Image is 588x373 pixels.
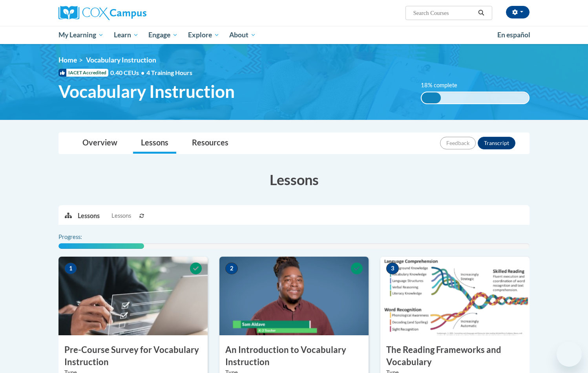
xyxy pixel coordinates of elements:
[478,137,515,149] button: Transcript
[225,26,261,44] a: About
[184,133,236,154] a: Resources
[58,6,208,20] a: Cox Campus
[110,68,146,77] span: 0.40 CEUs
[58,344,208,368] h3: Pre-Course Survey for Vocabulary Instruction
[229,30,256,40] span: About
[58,81,235,102] span: Vocabulary Instruction
[58,170,530,189] h3: Lessons
[143,26,183,44] a: Engage
[219,257,369,335] img: Course Image
[492,27,535,43] a: En español
[133,133,176,154] a: Lessons
[557,342,582,367] iframe: Button to launch messaging window
[188,30,219,40] span: Explore
[475,8,487,18] button: Search
[225,263,238,274] span: 2
[183,26,225,44] a: Explore
[78,211,100,220] p: Lessons
[58,257,208,335] img: Course Image
[506,6,530,18] button: Account Settings
[148,30,178,40] span: Engage
[114,30,139,40] span: Learn
[421,81,466,90] label: 18% complete
[146,69,192,76] span: 4 Training Hours
[440,137,476,149] button: Feedback
[58,69,108,77] span: IACET Accredited
[422,92,441,103] div: 18% complete
[413,8,475,18] input: Search Courses
[386,263,399,274] span: 3
[53,26,109,44] a: My Learning
[64,263,77,274] span: 1
[380,344,530,368] h3: The Reading Frameworks and Vocabulary
[58,56,77,64] a: Home
[141,69,144,76] span: •
[497,31,530,39] span: En español
[47,26,541,44] div: Main menu
[111,211,131,220] span: Lessons
[58,233,104,241] label: Progress:
[86,56,156,64] span: Vocabulary Instruction
[109,26,144,44] a: Learn
[380,257,530,335] img: Course Image
[219,344,369,368] h3: An Introduction to Vocabulary Instruction
[58,30,104,40] span: My Learning
[75,133,125,154] a: Overview
[58,6,146,20] img: Cox Campus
